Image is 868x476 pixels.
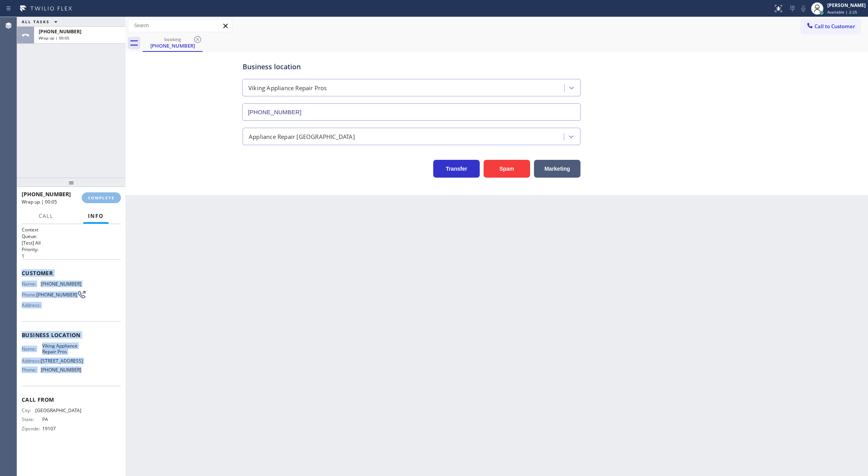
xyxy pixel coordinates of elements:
div: (267) 304-5499 [143,34,202,51]
span: Available | 2:25 [827,9,857,15]
span: [PHONE_NUMBER] [41,281,81,287]
span: Viking Appliance Repair Pros [42,343,81,355]
div: booking [143,36,202,42]
p: 1 [22,253,121,259]
button: Spam [484,160,530,178]
button: Marketing [534,160,580,178]
button: Call to Customer [801,19,860,34]
h2: Queue: [22,233,121,240]
span: [PHONE_NUMBER] [41,367,81,373]
span: Name: [22,281,41,287]
h2: Priority: [22,246,121,253]
span: COMPLETE [88,195,115,200]
div: Business location [243,62,580,72]
span: Business location [22,331,121,339]
button: Transfer [433,160,480,178]
input: Phone Number [242,103,581,121]
button: Mute [798,3,809,14]
span: Zipcode: [22,426,42,431]
div: [PHONE_NUMBER] [143,42,202,49]
span: Wrap up | 00:05 [39,35,69,41]
span: [GEOGRAPHIC_DATA] [35,408,81,413]
span: Name: [22,346,42,352]
span: City: [22,408,35,413]
button: COMPLETE [82,192,121,203]
span: Call to Customer [815,23,855,30]
span: [STREET_ADDRESS] [41,358,83,364]
span: [PHONE_NUMBER] [36,292,77,298]
span: Call [39,212,53,219]
input: Search [128,19,232,32]
span: Call From [22,396,121,403]
span: Address: [22,358,41,364]
div: Viking Appliance Repair Pros [248,84,327,92]
span: Phone: [22,367,41,373]
h1: Context [22,226,121,233]
span: Customer [22,269,121,277]
span: Info [88,212,104,219]
button: Info [83,209,108,224]
p: [Test] All [22,240,121,246]
span: 19107 [42,426,81,431]
span: State: [22,416,42,422]
span: Address: [22,302,42,308]
div: Appliance Repair [GEOGRAPHIC_DATA] [249,132,355,141]
span: Wrap up | 00:05 [22,199,57,205]
span: Phone: [22,292,36,298]
span: [PHONE_NUMBER] [22,190,71,198]
span: PA [42,416,81,422]
span: [PHONE_NUMBER] [39,28,81,35]
div: [PERSON_NAME] [827,2,866,9]
button: ALL TASKS [17,17,65,26]
button: Call [34,209,58,224]
span: ALL TASKS [22,19,50,24]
